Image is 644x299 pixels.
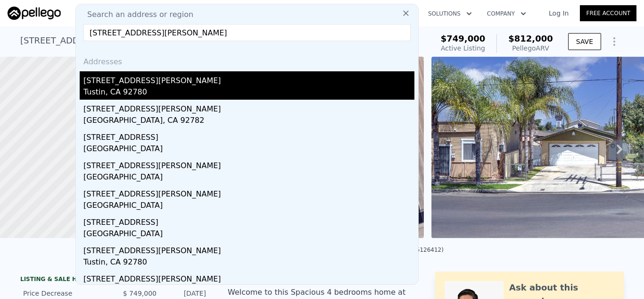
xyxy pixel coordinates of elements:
div: Tustin, CA 92780 [83,86,414,100]
button: Company [479,5,534,22]
div: [STREET_ADDRESS][PERSON_NAME] [83,71,414,86]
div: [STREET_ADDRESS][PERSON_NAME] [83,185,414,200]
button: Show Options [605,32,624,51]
button: Solutions [421,5,479,22]
span: $749,000 [441,34,486,43]
span: Search an address or region [80,9,193,20]
div: [GEOGRAPHIC_DATA] [83,200,414,213]
div: [GEOGRAPHIC_DATA] [83,228,414,241]
div: Addresses [80,49,414,71]
div: [GEOGRAPHIC_DATA] [83,171,414,185]
div: [DATE] [164,289,206,298]
div: [STREET_ADDRESS] [83,213,414,228]
div: [STREET_ADDRESS] [83,128,414,143]
div: [GEOGRAPHIC_DATA], CA 92782 [83,115,414,128]
span: $812,000 [508,34,553,43]
div: Tustin, CA 92780 [83,256,414,270]
div: [STREET_ADDRESS][PERSON_NAME] [83,241,414,256]
a: Free Account [580,5,636,21]
div: Pellego ARV [508,43,553,53]
input: Enter an address, city, region, neighborhood or zip code [83,24,411,41]
button: SAVE [568,33,601,50]
a: Log In [537,9,580,18]
span: Active Listing [441,44,485,52]
div: Price Decrease [23,289,107,298]
div: LISTING & SALE HISTORY [20,275,209,285]
div: [STREET_ADDRESS][PERSON_NAME] [83,270,414,285]
span: $ 749,000 [123,290,157,297]
img: Pellego [8,7,61,20]
div: [STREET_ADDRESS][PERSON_NAME] [83,156,414,171]
div: [STREET_ADDRESS] , Placentia , CA 92870 [20,34,196,47]
div: [STREET_ADDRESS][PERSON_NAME] [83,100,414,115]
div: [GEOGRAPHIC_DATA] [83,143,414,156]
